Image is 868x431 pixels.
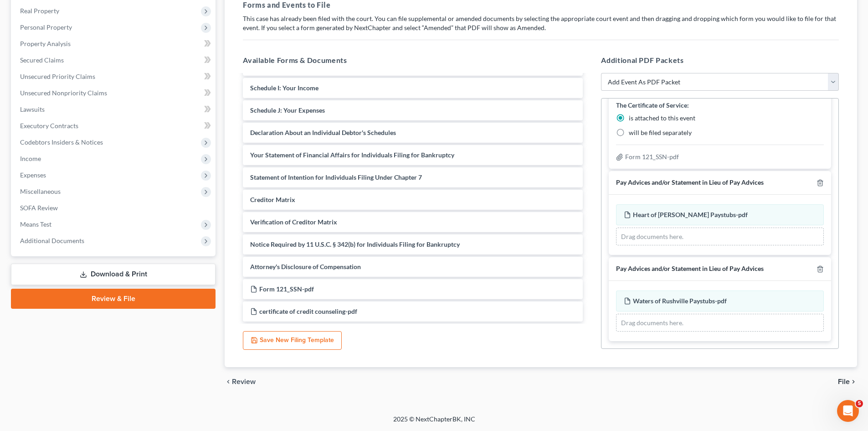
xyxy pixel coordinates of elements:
[259,307,357,315] span: certificate of credit counseling-pdf
[20,56,64,64] span: Secured Claims
[20,171,46,179] span: Expenses
[250,240,460,248] span: Notice Required by 11 U.S.C. § 342(b) for Individuals Filing for Bankruptcy
[11,289,216,309] a: Review & File
[175,415,694,431] div: 2025 © NextChapterBK, INC
[20,73,95,80] span: Unsecured Priority Claims
[20,89,107,97] span: Unsecured Nonpriority Claims
[629,129,692,136] span: will be filed separately
[625,153,679,161] span: Form 121_SSN-pdf
[250,106,325,114] span: Schedule J: Your Expenses
[243,55,583,66] h5: Available Forms & Documents
[856,400,863,407] span: 5
[20,105,45,113] span: Lawsuits
[232,378,256,385] span: Review
[616,314,824,332] div: Drag documents here.
[20,23,72,31] span: Personal Property
[20,122,78,130] span: Executory Contracts
[13,118,216,134] a: Executory Contracts
[20,187,61,195] span: Miscellaneous
[13,68,216,85] a: Unsecured Priority Claims
[243,331,342,350] button: Save New Filing Template
[250,196,295,203] span: Creditor Matrix
[838,378,850,385] span: File
[250,218,337,226] span: Verification of Creditor Matrix
[850,378,857,385] i: chevron_right
[601,55,839,66] h5: Additional PDF Packets
[633,211,748,218] span: Heart of [PERSON_NAME] Paystubs-pdf
[20,155,41,162] span: Income
[13,85,216,101] a: Unsecured Nonpriority Claims
[20,220,51,228] span: Means Test
[20,7,59,15] span: Real Property
[13,101,216,118] a: Lawsuits
[837,400,859,422] iframe: Intercom live chat
[259,285,314,293] span: Form 121_SSN-pdf
[250,151,454,159] span: Your Statement of Financial Affairs for Individuals Filing for Bankruptcy
[13,200,216,216] a: SOFA Review
[250,173,422,181] span: Statement of Intention for Individuals Filing Under Chapter 7
[629,114,695,122] span: is attached to this event
[250,129,396,136] span: Declaration About an Individual Debtor's Schedules
[20,204,58,212] span: SOFA Review
[225,378,232,385] i: chevron_left
[243,14,839,32] p: This case has already been filed with the court. You can file supplemental or amended documents b...
[20,237,84,244] span: Additional Documents
[225,378,265,385] button: chevron_left Review
[13,36,216,52] a: Property Analysis
[20,40,71,47] span: Property Analysis
[13,52,216,68] a: Secured Claims
[616,178,764,186] span: Pay Advices and/or Statement in Lieu of Pay Advices
[616,100,689,110] label: The Certificate of Service:
[250,84,318,92] span: Schedule I: Your Income
[250,263,361,270] span: Attorney's Disclosure of Compensation
[616,265,764,272] span: Pay Advices and/or Statement in Lieu of Pay Advices
[633,297,727,305] span: Waters of Rushville Paystubs-pdf
[11,264,216,285] a: Download & Print
[20,138,103,146] span: Codebtors Insiders & Notices
[616,228,824,246] div: Drag documents here.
